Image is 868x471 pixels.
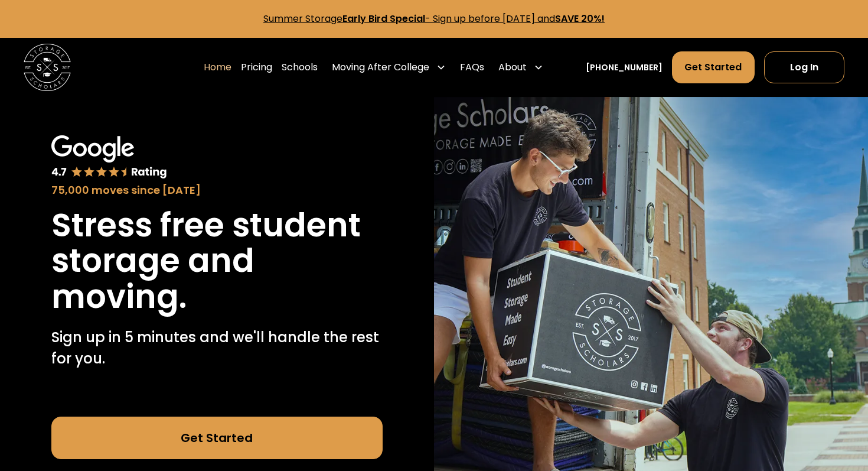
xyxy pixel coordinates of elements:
[342,12,425,25] strong: Early Bird Special
[494,51,548,84] div: About
[282,51,318,84] a: Schools
[332,60,429,74] div: Moving After College
[204,51,231,84] a: Home
[586,61,663,74] a: [PHONE_NUMBER]
[555,12,605,25] strong: SAVE 20%!
[51,417,383,459] a: Get Started
[241,51,272,84] a: Pricing
[327,51,451,84] div: Moving After College
[672,51,754,83] a: Get Started
[51,327,383,369] p: Sign up in 5 minutes and we'll handle the rest for you.
[24,44,71,91] img: Storage Scholars main logo
[51,135,168,180] img: Google 4.7 star rating
[51,182,383,198] div: 75,000 moves since [DATE]
[498,60,527,74] div: About
[764,51,844,83] a: Log In
[460,51,484,84] a: FAQs
[263,12,605,25] a: Summer StorageEarly Bird Special- Sign up before [DATE] andSAVE 20%!
[51,207,383,315] h1: Stress free student storage and moving.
